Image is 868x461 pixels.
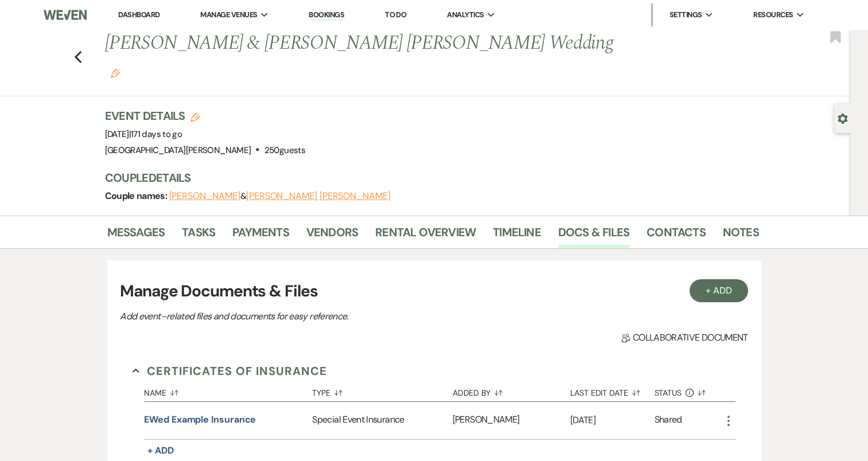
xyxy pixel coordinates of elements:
[200,9,257,21] span: Manage Venues
[838,112,848,123] button: Open lead details
[670,9,702,21] span: Settings
[655,380,722,401] button: Status
[120,309,521,324] p: Add event–related files and documents for easy reference.
[133,362,327,380] button: Certificates of Insurance
[105,190,169,202] span: Couple names:
[246,192,391,201] button: [PERSON_NAME] [PERSON_NAME]
[453,380,570,401] button: Added By
[111,68,120,78] button: Edit
[570,380,655,401] button: Last Edit Date
[232,223,289,248] a: Payments
[144,380,312,401] button: Name
[107,223,165,248] a: Messages
[264,144,305,156] span: 250 guests
[105,144,251,156] span: [GEOGRAPHIC_DATA][PERSON_NAME]
[309,10,344,21] a: Bookings
[375,223,476,248] a: Rental Overview
[105,170,748,186] h3: Couple Details
[169,192,240,201] button: [PERSON_NAME]
[570,413,655,428] p: [DATE]
[120,279,748,303] h3: Manage Documents & Files
[453,402,570,439] div: [PERSON_NAME]
[182,223,215,248] a: Tasks
[312,380,452,401] button: Type
[312,402,452,439] div: Special Event Insurance
[621,331,748,345] span: Collaborative document
[129,128,182,140] span: |
[144,443,177,459] button: + Add
[44,3,87,27] img: Weven Logo
[144,413,256,427] button: eWed Example Insurance
[131,128,182,140] span: 171 days to go
[105,108,305,124] h3: Event Details
[306,223,358,248] a: Vendors
[723,223,759,248] a: Notes
[655,413,682,428] div: Shared
[169,190,391,202] span: &
[385,10,406,19] a: To Do
[558,223,629,248] a: Docs & Files
[690,279,748,302] button: + Add
[147,444,174,456] span: + Add
[105,30,619,84] h1: [PERSON_NAME] & [PERSON_NAME] [PERSON_NAME] Wedding
[493,223,541,248] a: Timeline
[447,9,484,21] span: Analytics
[105,128,182,140] span: [DATE]
[655,389,682,397] span: Status
[753,9,793,21] span: Resources
[647,223,706,248] a: Contacts
[118,10,159,19] a: Dashboard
